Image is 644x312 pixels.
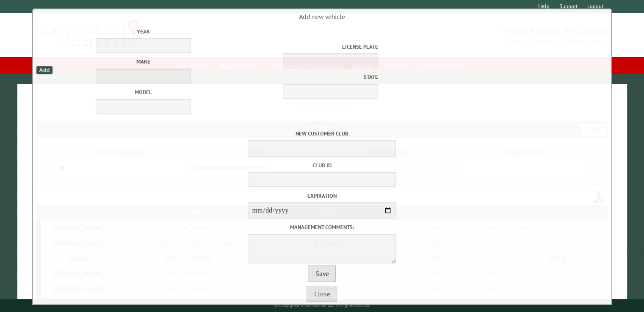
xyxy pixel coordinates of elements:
button: Save [308,265,336,282]
label: Make [66,58,221,66]
label: License Plate [224,43,378,51]
span: Add new vehicle [35,12,609,119]
small: © Campground Commander LLC. All rights reserved. [274,303,370,308]
label: Management comments: [35,223,609,231]
label: Year [66,28,221,36]
label: Club ID [35,161,609,169]
div: Add [36,66,52,74]
label: Model [66,88,221,96]
button: Close [307,286,337,302]
label: State [224,73,378,81]
label: New customer club [35,130,609,138]
label: Expiration [35,192,609,200]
